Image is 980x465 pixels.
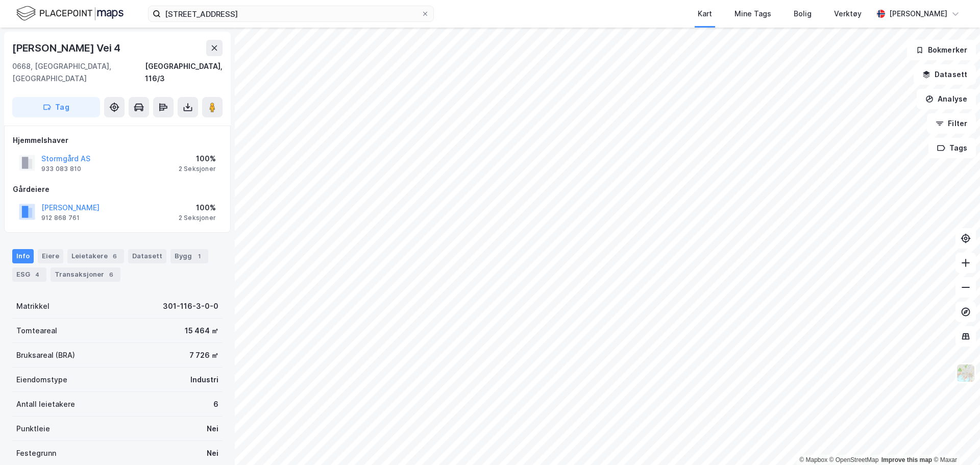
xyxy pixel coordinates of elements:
[914,64,976,85] button: Datasett
[179,214,216,222] div: 2 Seksjoner
[110,251,120,261] div: 6
[16,374,67,386] div: Eiendomstype
[38,249,63,263] div: Eiere
[190,374,218,386] div: Industri
[881,456,932,463] a: Improve this map
[12,40,122,56] div: [PERSON_NAME] Vei 4
[16,423,50,435] div: Punktleie
[189,349,218,361] div: 7 726 ㎡
[12,60,145,85] div: 0668, [GEOGRAPHIC_DATA], [GEOGRAPHIC_DATA]
[161,6,421,21] input: Søk på adresse, matrikkel, gårdeiere, leietakere eller personer
[834,8,862,20] div: Verktøy
[185,325,218,337] div: 15 464 ㎡
[16,300,50,312] div: Matrikkel
[179,202,216,214] div: 100%
[179,153,216,165] div: 100%
[207,423,218,435] div: Nei
[16,398,75,410] div: Antall leietakere
[917,89,976,109] button: Analyse
[928,138,976,158] button: Tags
[51,267,120,282] div: Transaksjoner
[128,249,166,263] div: Datasett
[213,398,218,410] div: 6
[179,165,216,173] div: 2 Seksjoner
[927,113,976,134] button: Filter
[13,134,222,146] div: Hjemmelshaver
[194,251,204,261] div: 1
[16,447,56,459] div: Festegrunn
[698,8,712,20] div: Kart
[32,270,42,280] div: 4
[12,97,100,117] button: Tag
[12,267,46,282] div: ESG
[41,165,81,173] div: 933 083 810
[145,60,223,85] div: [GEOGRAPHIC_DATA], 116/3
[13,183,222,195] div: Gårdeiere
[889,8,947,20] div: [PERSON_NAME]
[16,349,75,361] div: Bruksareal (BRA)
[41,214,80,222] div: 912 868 761
[794,8,812,20] div: Bolig
[12,249,34,263] div: Info
[106,270,116,280] div: 6
[956,363,975,383] img: Z
[207,447,218,459] div: Nei
[907,40,976,60] button: Bokmerker
[734,8,771,20] div: Mine Tags
[67,249,124,263] div: Leietakere
[799,456,827,463] a: Mapbox
[829,456,879,463] a: OpenStreetMap
[16,5,124,22] img: logo.f888ab2527a4732fd821a326f86c7f29.svg
[163,300,218,312] div: 301-116-3-0-0
[16,325,57,337] div: Tomteareal
[170,249,208,263] div: Bygg
[929,416,980,465] iframe: Chat Widget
